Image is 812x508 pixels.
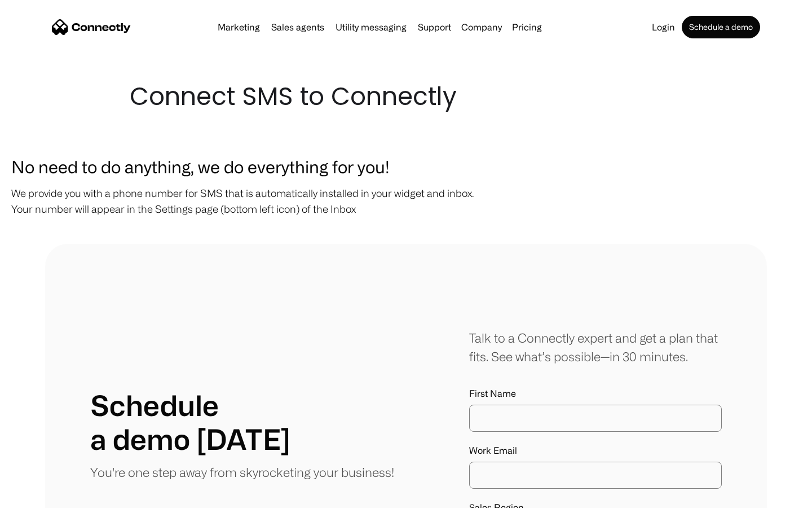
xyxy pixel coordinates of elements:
a: Sales agents [267,23,329,32]
h3: No need to do anything, we do everything for you! [11,154,801,179]
div: Talk to a Connectly expert and get a plan that fits. See what’s possible—in 30 minutes. [469,329,722,366]
a: Login [647,23,679,32]
a: Marketing [213,23,264,32]
label: Work Email [469,445,722,456]
label: First Name [469,388,722,399]
a: Schedule a demo [682,16,760,38]
p: You're one step away from skyrocketing your business! [90,463,394,481]
a: Support [413,23,456,32]
p: ‍ [11,222,801,238]
a: Utility messaging [331,23,411,32]
a: Pricing [507,23,546,32]
h1: Schedule a demo [DATE] [90,388,290,456]
div: Company [461,19,502,35]
h1: Connect SMS to Connectly [130,79,682,114]
aside: Language selected: English [11,488,68,504]
p: We provide you with a phone number for SMS that is automatically installed in your widget and inb... [11,185,801,217]
ul: Language list [23,488,68,504]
